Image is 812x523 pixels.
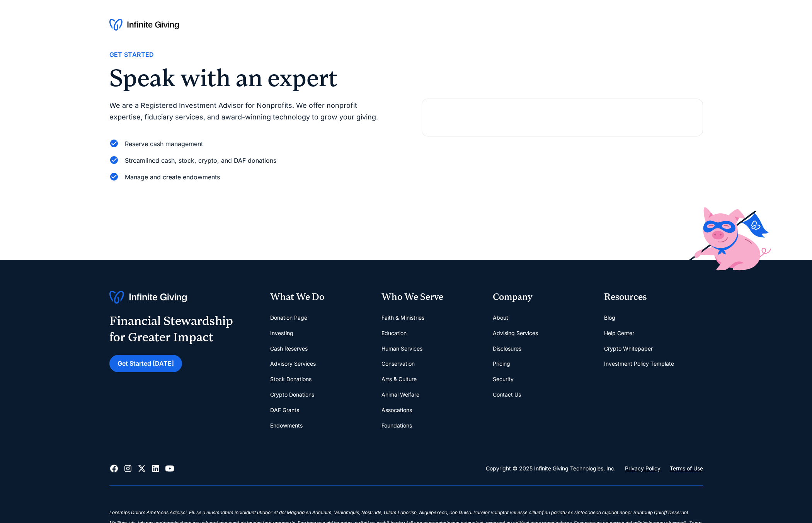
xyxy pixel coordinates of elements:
[109,355,182,372] a: Get Started [DATE]
[270,310,307,325] a: Donation Page
[493,310,508,325] a: About
[381,310,424,325] a: Faith & Ministries
[270,402,299,418] a: DAF Grants
[109,498,703,509] div: ‍‍‍
[604,291,703,304] div: Resources
[381,356,415,371] a: Conservation
[125,155,276,166] div: Streamlined cash, stock, crypto, and DAF donations
[125,139,203,149] div: Reserve cash management
[270,387,314,402] a: Crypto Donations
[381,418,412,433] a: Foundations
[381,341,422,356] a: Human Services
[109,66,391,90] h2: Speak with an expert
[670,464,703,473] a: Terms of Use
[604,325,634,341] a: Help Center
[270,356,316,371] a: Advisory Services
[486,464,616,473] div: Copyright © 2025 Infinite Giving Technologies, Inc.
[493,291,592,304] div: Company
[381,402,412,418] a: Assocations
[109,49,154,60] div: Get Started
[493,387,521,402] a: Contact Us
[270,291,369,304] div: What We Do
[381,371,417,387] a: Arts & Culture
[381,291,480,304] div: Who We Serve
[270,325,293,341] a: Investing
[493,341,521,356] a: Disclosures
[270,341,308,356] a: Cash Reserves
[493,371,514,387] a: Security
[125,172,220,182] div: Manage and create endowments
[493,356,510,371] a: Pricing
[604,356,674,371] a: Investment Policy Template
[493,325,538,341] a: Advising Services
[109,313,233,345] div: Financial Stewardship for Greater Impact
[270,371,312,387] a: Stock Donations
[109,100,391,123] p: We are a Registered Investment Advisor for Nonprofits. We offer nonprofit expertise, fiduciary se...
[381,387,419,402] a: Animal Welfare
[381,325,407,341] a: Education
[604,341,653,356] a: Crypto Whitepaper
[270,418,303,433] a: Endowments
[625,464,660,473] a: Privacy Policy
[604,310,615,325] a: Blog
